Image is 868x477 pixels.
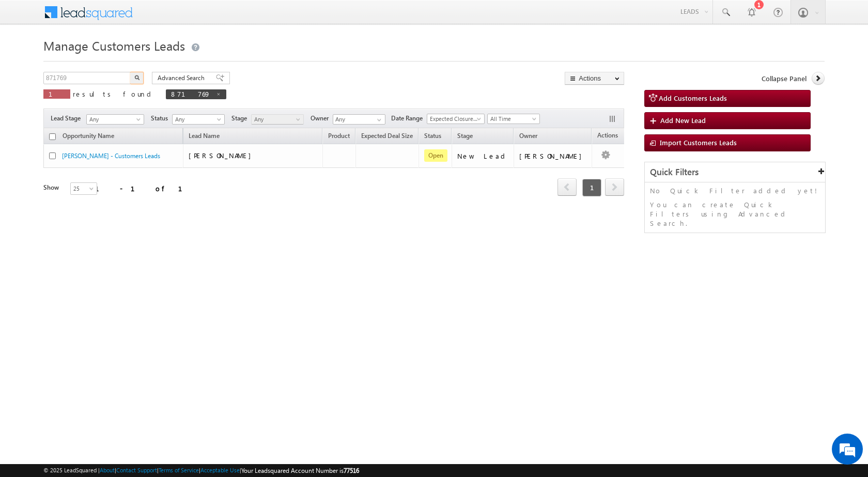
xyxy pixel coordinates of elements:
[189,151,256,160] span: [PERSON_NAME]
[183,130,225,144] span: Lead Name
[70,182,97,195] a: 25
[457,151,509,161] div: New Lead
[328,132,350,140] span: Product
[582,179,601,196] span: 1
[659,94,727,102] span: Add Customers Leads
[361,132,413,140] span: Expected Deal Size
[333,114,385,125] input: Type to Search
[650,200,820,228] p: You can create Quick Filters using Advanced Search.
[49,133,56,140] input: Check all records
[43,183,62,192] div: Show
[424,149,447,162] span: Open
[557,178,577,196] span: prev
[43,37,185,54] span: Manage Customers Leads
[172,114,225,125] a: Any
[592,130,623,143] span: Actions
[134,75,139,80] img: Search
[86,114,144,125] a: Any
[231,114,251,123] span: Stage
[557,179,577,196] a: prev
[565,72,624,85] button: Actions
[427,114,485,124] a: Expected Closure Date
[251,114,304,125] a: Any
[71,184,98,193] span: 25
[252,115,301,124] span: Any
[419,130,446,144] a: Status
[650,186,820,195] p: No Quick Filter added yet!
[73,89,155,98] span: results found
[151,114,172,123] span: Status
[762,74,807,83] span: Collapse Panel
[356,130,418,144] a: Expected Deal Size
[63,132,114,140] span: Opportunity Name
[173,115,222,124] span: Any
[241,467,359,474] span: Your Leadsquared Account Number is
[391,114,427,123] span: Date Range
[159,467,199,473] a: Terms of Service
[605,178,624,196] span: next
[100,467,115,473] a: About
[171,89,211,98] span: 871769
[371,115,384,125] a: Show All Items
[519,151,587,161] div: [PERSON_NAME]
[43,466,359,475] span: © 2025 LeadSquared | | | | |
[645,162,825,182] div: Quick Filters
[49,89,65,98] span: 1
[457,132,473,140] span: Stage
[660,138,737,147] span: Import Customers Leads
[87,115,141,124] span: Any
[51,114,85,123] span: Lead Stage
[452,130,478,144] a: Stage
[62,152,160,160] a: [PERSON_NAME] - Customers Leads
[116,467,157,473] a: Contact Support
[488,114,537,124] span: All Time
[95,182,195,194] div: 1 - 1 of 1
[158,73,208,83] span: Advanced Search
[660,116,706,125] span: Add New Lead
[200,467,240,473] a: Acceptable Use
[344,467,359,474] span: 77516
[519,132,537,140] span: Owner
[57,130,119,144] a: Opportunity Name
[311,114,333,123] span: Owner
[487,114,540,124] a: All Time
[427,114,481,124] span: Expected Closure Date
[605,179,624,196] a: next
